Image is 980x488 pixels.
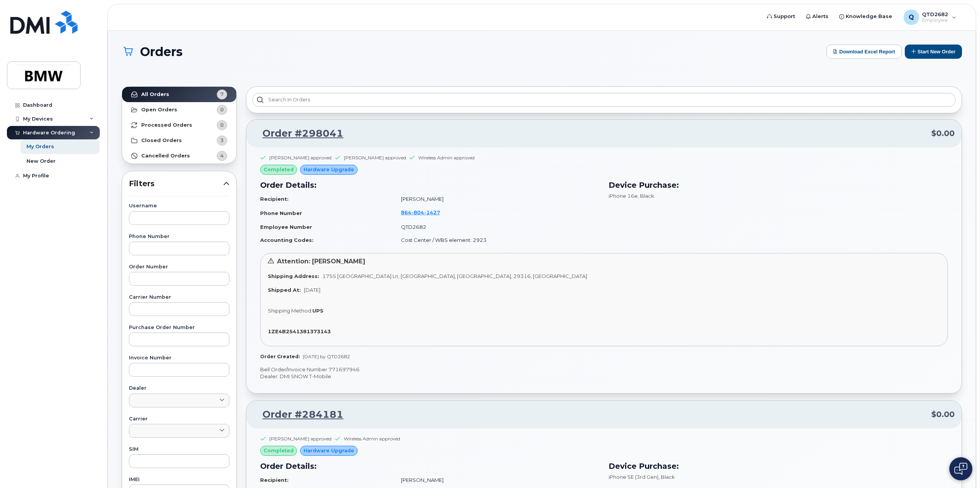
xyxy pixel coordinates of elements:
span: , Black [658,474,675,480]
strong: UPS [312,308,323,314]
button: Download Excel Report [827,45,902,59]
a: 8648041427 [401,209,449,215]
span: Orders [140,45,183,58]
a: Order #284181 [253,408,343,422]
label: Carrier Number [129,295,229,300]
h3: Device Purchase: [609,460,948,472]
strong: Shipping Address: [268,273,319,279]
td: [PERSON_NAME] [394,473,599,487]
strong: 1ZE4B2541381373143 [268,328,331,334]
div: [PERSON_NAME] approved [344,154,406,161]
strong: All Orders [141,91,169,98]
label: Purchase Order Number [129,325,229,330]
label: Username [129,203,229,208]
a: Open Orders0 [122,102,236,117]
p: Dealer: DMI SNOW T-Mobile [260,373,948,380]
span: $0.00 [931,128,955,139]
strong: Phone Number [260,210,302,216]
strong: Cancelled Orders [141,153,190,159]
span: completed [264,166,294,173]
p: Bell Order/Invoice Number 771697946 [260,366,948,373]
h3: Device Purchase: [609,179,948,191]
span: 864 [401,209,440,215]
span: [DATE] [304,287,320,293]
span: Hardware Upgrade [304,166,354,173]
a: Processed Orders0 [122,117,236,133]
td: [PERSON_NAME] [394,192,599,206]
span: [DATE] by QTD2682 [303,354,350,359]
td: QTD2682 [394,220,599,234]
input: Search in orders [252,93,955,107]
strong: Shipped At: [268,287,301,293]
label: Carrier [129,417,229,422]
span: 3 [220,137,224,144]
button: Start New Order [905,45,962,59]
div: Wireless Admin approved [344,435,400,442]
img: Open chat [954,463,967,475]
label: Invoice Number [129,356,229,361]
a: Cancelled Orders4 [122,148,236,164]
span: 1427 [424,209,440,215]
label: SIM [129,447,229,452]
strong: Recipient: [260,196,289,202]
div: [PERSON_NAME] approved [269,154,332,161]
div: Wireless Admin approved [418,154,475,161]
h3: Order Details: [260,179,599,191]
span: 7 [220,91,224,98]
label: Dealer [129,386,229,391]
span: $0.00 [931,409,955,420]
label: Order Number [129,265,229,270]
span: 804 [411,209,424,215]
span: 1755 [GEOGRAPHIC_DATA] Ln, [GEOGRAPHIC_DATA], [GEOGRAPHIC_DATA], 29316, [GEOGRAPHIC_DATA] [322,273,587,279]
span: 0 [220,121,224,129]
label: IMEI [129,477,229,482]
h3: Order Details: [260,460,599,472]
div: [PERSON_NAME] approved [269,435,332,442]
strong: Accounting Codes: [260,237,313,243]
span: iPhone 16e [609,193,638,199]
span: iPhone SE (3rd Gen) [609,474,658,480]
a: All Orders7 [122,87,236,102]
strong: Closed Orders [141,137,182,144]
strong: Recipient: [260,477,289,483]
td: Cost Center / WBS element: 2923 [394,233,599,247]
label: Phone Number [129,234,229,239]
span: completed [264,447,294,454]
strong: Employee Number [260,224,312,230]
span: Hardware Upgrade [304,447,354,454]
strong: Processed Orders [141,122,192,128]
span: , Black [638,193,654,199]
a: 1ZE4B2541381373143 [268,328,334,334]
strong: Open Orders [141,107,177,113]
span: Filters [129,178,223,189]
span: Shipping Method: [268,308,312,314]
span: 0 [220,106,224,113]
strong: Order Created: [260,354,300,359]
span: Attention: [PERSON_NAME] [277,258,365,265]
span: 4 [220,152,224,159]
a: Order #298041 [253,127,343,141]
a: Closed Orders3 [122,133,236,148]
